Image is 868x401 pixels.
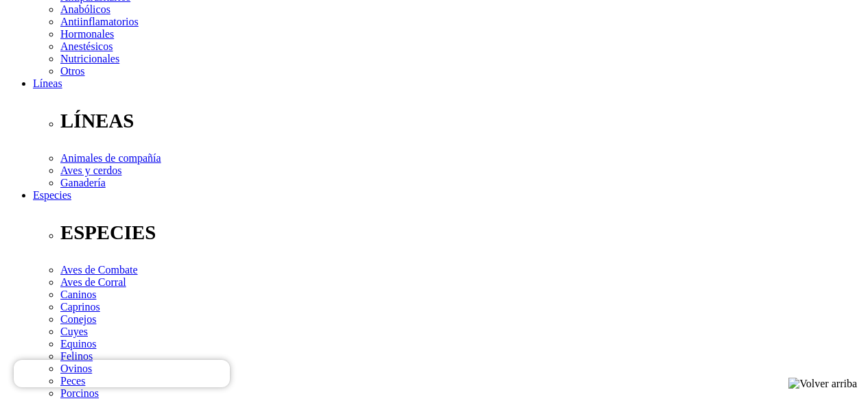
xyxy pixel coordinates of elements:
img: Volver arriba [788,378,857,390]
a: Cuyes [60,326,88,337]
p: LÍNEAS [60,110,863,132]
a: Animales de compañía [60,152,161,164]
a: Caprinos [60,301,100,313]
a: Equinos [60,338,96,350]
a: Ganadería [60,177,106,189]
p: ESPECIES [60,221,863,244]
a: Especies [33,189,71,201]
a: Caninos [60,289,96,300]
a: Antiinflamatorios [60,16,139,27]
a: Hormonales [60,28,114,40]
a: Felinos [60,350,93,362]
a: Anabólicos [60,3,110,15]
a: Aves de Corral [60,276,126,288]
a: Porcinos [60,387,99,399]
iframe: Brevo live chat [14,360,230,387]
a: Nutricionales [60,53,119,64]
a: Otros [60,65,85,77]
a: Conejos [60,313,96,325]
a: Anestésicos [60,40,113,52]
a: Líneas [33,77,62,89]
a: Aves de Combate [60,264,138,276]
a: Aves y cerdos [60,165,121,176]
